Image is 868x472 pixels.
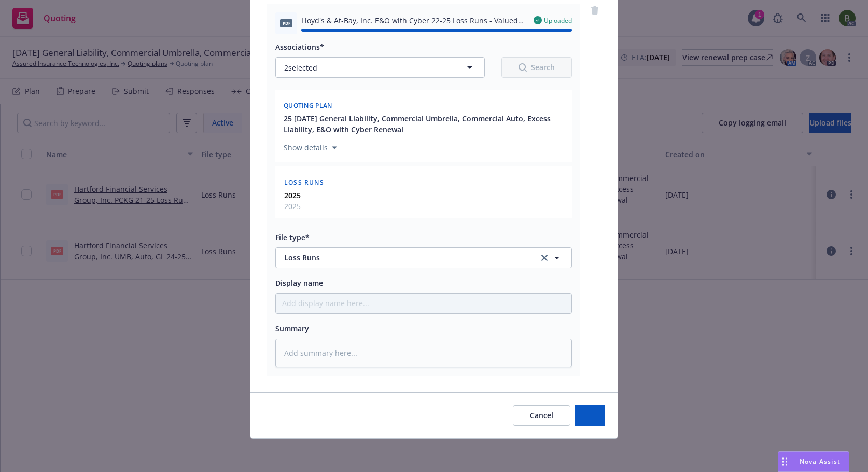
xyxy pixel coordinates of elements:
[778,452,791,471] div: Drag to move
[778,451,849,472] button: Nova Assist
[284,62,317,73] span: 2 selected
[275,57,485,78] button: 2selected
[280,19,292,27] span: pdf
[275,247,572,268] button: Loss Runsclear selection
[275,42,324,52] span: Associations*
[284,113,566,135] button: 25 [DATE] General Liability, Commercial Umbrella, Commercial Auto, Excess Liability, E&O with Cyb...
[575,405,605,426] button: Add files
[275,278,323,288] span: Display name
[544,16,572,25] span: Uploaded
[513,405,570,426] button: Cancel
[284,178,324,187] span: Loss Runs
[800,457,841,466] span: Nova Assist
[284,101,332,110] span: Quoting plan
[589,4,601,17] a: remove
[538,252,551,264] a: clear selection
[275,324,309,334] span: Summary
[284,190,301,200] strong: 2025
[284,201,301,212] span: 2025
[530,410,553,420] span: Cancel
[276,294,571,313] input: Add display name here...
[279,142,341,154] button: Show details
[284,252,524,263] span: Loss Runs
[275,232,310,242] span: File type*
[575,410,605,420] span: Add files
[301,15,525,26] span: Lloyd's & At-Bay, Inc. E&O with Cyber 22-25 Loss Runs - Valued [DATE].pdf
